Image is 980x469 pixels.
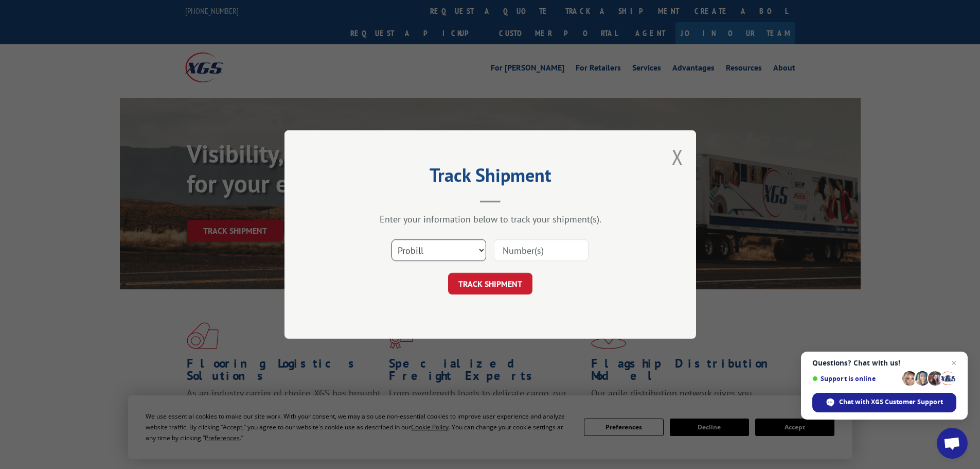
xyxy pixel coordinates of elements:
[336,213,645,225] div: Enter your information below to track your shipment(s).
[336,168,645,187] h2: Track Shipment
[839,397,943,407] span: Chat with XGS Customer Support
[672,143,683,170] button: Close modal
[812,359,956,367] span: Questions? Chat with us!
[812,375,899,383] span: Support is online
[812,393,956,412] div: Chat with XGS Customer Support
[494,239,589,261] input: Number(s)
[448,273,532,294] button: TRACK SHIPMENT
[948,357,960,369] span: Close chat
[937,428,968,459] div: Open chat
